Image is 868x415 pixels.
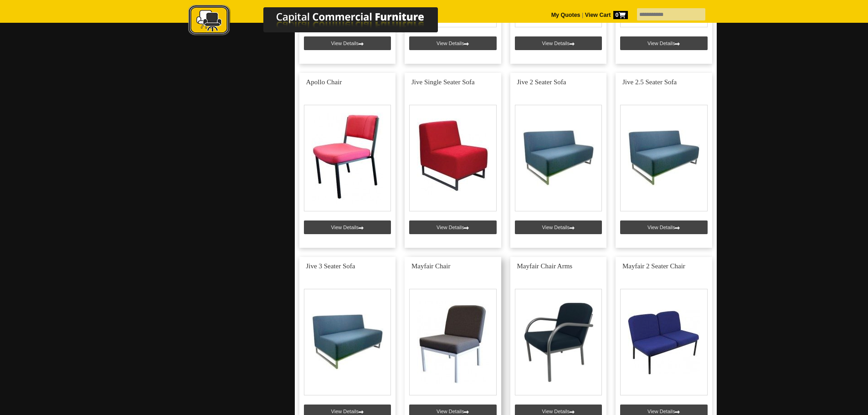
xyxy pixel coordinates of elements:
[163,5,482,41] a: Capital Commercial Furniture Logo
[551,12,580,18] a: My Quotes
[613,11,628,19] span: 0
[163,5,482,38] img: Capital Commercial Furniture Logo
[583,12,627,18] a: View Cart0
[585,12,628,18] strong: View Cart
